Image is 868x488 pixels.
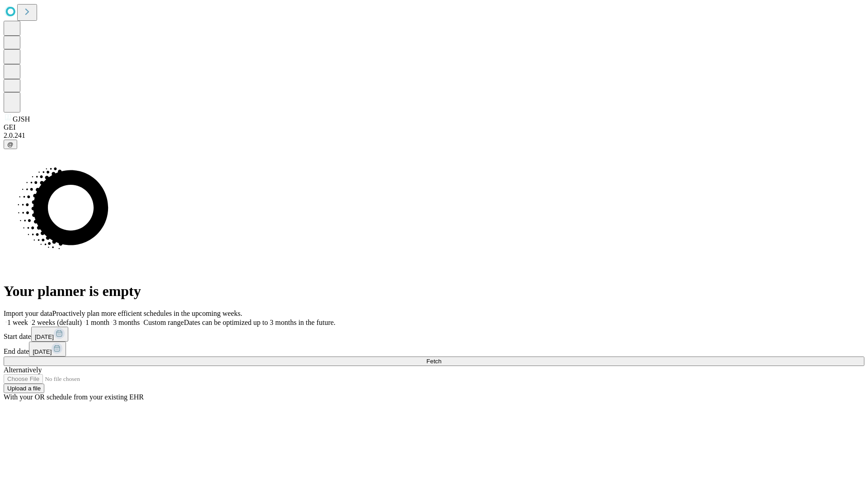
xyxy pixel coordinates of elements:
span: Alternatively [4,366,42,374]
div: 2.0.241 [4,131,864,140]
span: 1 month [85,319,109,326]
div: GEI [4,123,864,131]
span: GJSH [13,115,30,123]
span: Custom range [143,319,184,326]
button: [DATE] [31,327,68,342]
span: 2 weeks (default) [32,319,82,326]
button: Fetch [4,357,864,366]
span: Import your data [4,310,52,317]
span: Fetch [426,358,441,365]
span: [DATE] [33,348,52,355]
span: With your OR schedule from your existing EHR [4,393,144,401]
span: 3 months [113,319,140,326]
span: @ [7,141,14,148]
span: Proactively plan more efficient schedules in the upcoming weeks. [52,310,242,317]
button: [DATE] [29,342,66,357]
span: [DATE] [35,333,54,340]
span: 1 week [7,319,28,326]
span: Dates can be optimized up to 3 months in the future. [184,319,335,326]
h1: Your planner is empty [4,283,864,300]
div: Start date [4,327,864,342]
button: @ [4,140,17,149]
button: Upload a file [4,384,44,393]
div: End date [4,342,864,357]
